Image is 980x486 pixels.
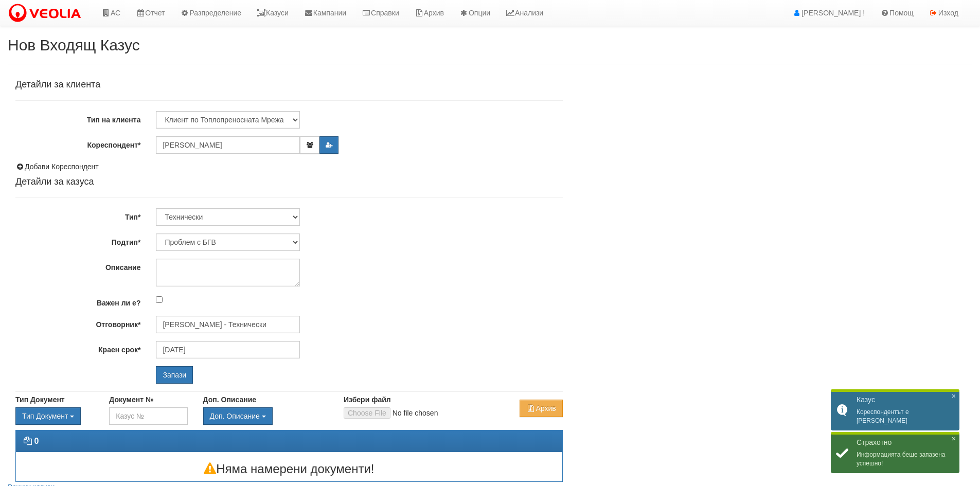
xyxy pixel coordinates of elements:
strong: 0 [34,437,39,445]
input: Търсене по Име / Имейл [156,316,300,333]
h2: Нов Входящ Казус [8,37,972,53]
h3: Няма намерени документи! [16,462,562,476]
label: Тип на клиента [8,111,148,125]
label: Важен ли е? [8,294,148,308]
h4: Детайли за казуса [15,177,563,187]
span: Доп. Описание [210,412,260,420]
label: Документ № [109,394,153,405]
label: Избери файл [344,394,391,405]
div: Информацията беше запазена успешно! [831,433,959,473]
div: Кореспондентът е [PERSON_NAME] [831,390,959,430]
h2: Страхотно [857,438,954,447]
button: Доп. Описание [203,407,273,425]
span: × [952,435,956,443]
label: Подтип* [8,233,148,247]
input: Търсене по Име / Имейл [156,341,300,358]
label: Отговорник* [8,316,148,330]
h2: Казус [857,395,954,404]
span: × [952,392,956,401]
h4: Детайли за клиента [15,80,563,90]
button: Тип Документ [15,407,81,425]
div: Двоен клик, за изчистване на избраната стойност. [15,407,94,425]
label: Доп. Описание [203,394,256,405]
input: ЕГН/Име/Адрес/Аб.№/Парт.№/Тел./Email [156,136,300,154]
span: Тип Документ [22,412,68,420]
div: Добави Кореспондент [15,161,563,172]
button: Архив [520,400,562,417]
label: Описание [8,259,148,273]
input: Казус № [109,407,187,425]
label: Тип Документ [15,394,65,405]
img: VeoliaLogo.png [8,3,86,24]
input: Запази [156,366,193,384]
label: Краен срок* [8,341,148,355]
label: Кореспондент* [8,136,148,150]
div: Двоен клик, за изчистване на избраната стойност. [203,407,328,425]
